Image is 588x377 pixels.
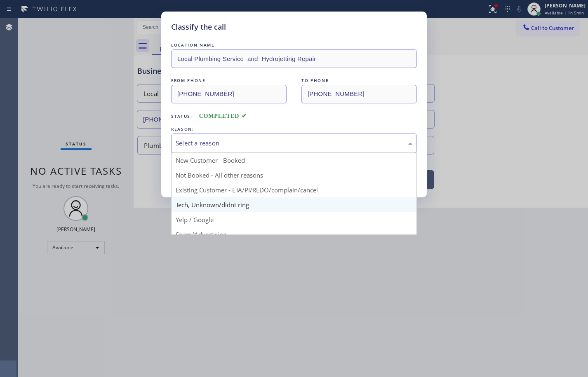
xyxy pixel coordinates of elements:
[172,212,416,227] div: Yelp / Google
[176,138,412,148] div: Select a reason
[171,113,193,119] span: Status:
[301,76,417,85] div: TO PHONE
[172,168,416,183] div: Not Booked - All other reasons
[172,153,416,168] div: New Customer - Booked
[171,21,226,33] h5: Classify the call
[172,183,416,197] div: Existing Customer - ETA/PI/REDO/complain/cancel
[172,197,416,212] div: Tech, Unknown/didnt ring
[171,125,417,133] div: REASON:
[171,76,287,85] div: FROM PHONE
[301,85,417,103] input: To phone
[171,85,287,103] input: From phone
[199,113,247,119] span: COMPLETED
[172,227,416,242] div: Spam/Advertising
[171,41,417,49] div: LOCATION NAME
